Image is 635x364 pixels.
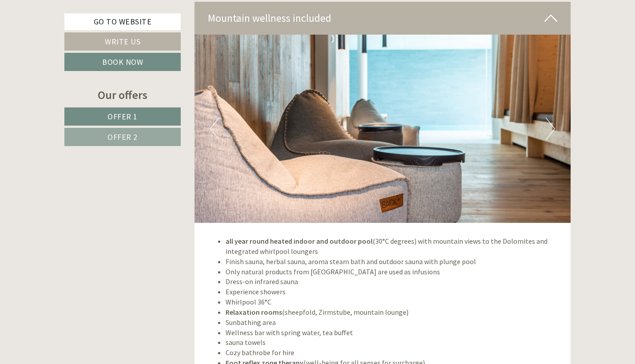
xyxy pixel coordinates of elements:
li: Experience showers [226,287,558,297]
li: (30°C degrees) with mountain views to the Dolomites and integrated whirlpool loungers [226,236,558,257]
button: Previous [210,118,219,140]
li: Only natural products from [GEOGRAPHIC_DATA] are used as infusions [226,267,558,277]
li: Dress-on infrared sauna [226,277,558,287]
a: Go to website [64,13,181,30]
button: Send [303,231,350,249]
div: Hello, how can we help you? [7,24,103,51]
button: Next [546,118,555,140]
li: Sunbathing area [226,317,558,328]
span: Offer 2 [107,132,138,142]
strong: Relaxation rooms [226,308,282,317]
small: 13:59 [13,43,98,49]
span: Offer 1 [107,111,138,122]
div: Our offers [64,87,181,103]
li: sauna towels [226,337,558,348]
div: Mountain wellness included [194,2,571,35]
a: Write us [64,32,181,51]
li: (sheepfold, Zirmstube, mountain lounge) [226,307,558,317]
div: [DATE] [159,7,191,22]
li: Whirlpool 36°C [226,297,558,307]
li: Wellness bar with spring water, tea buffet [226,328,558,338]
li: Cozy bathrobe for hire [226,348,558,358]
strong: all year round heated indoor and outdoor pool [226,237,373,245]
li: Finish sauna, herbal sauna, aroma steam bath and outdoor sauna with plunge pool [226,257,558,267]
div: Inso Sonnenheim [13,26,98,33]
a: Book now [64,53,181,71]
